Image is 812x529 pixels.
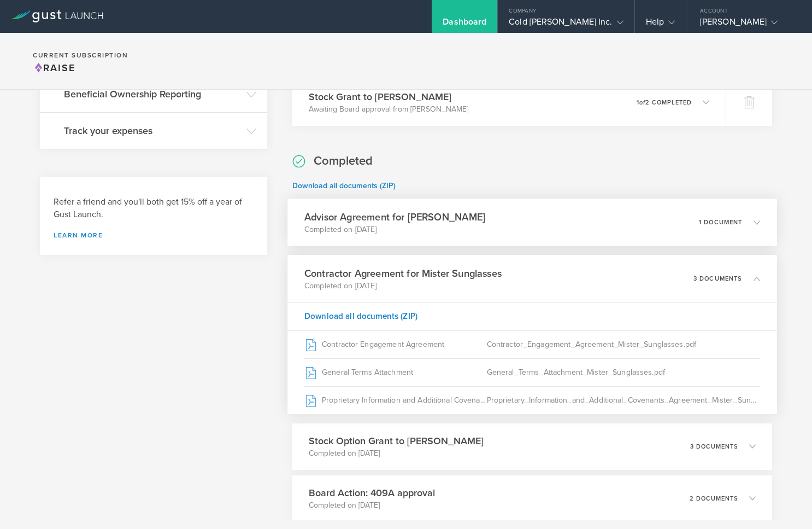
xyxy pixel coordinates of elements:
div: Proprietary Information and Additional Covenants Agreement [304,386,487,414]
h3: Advisor Agreement for [PERSON_NAME] [304,210,486,224]
h3: Stock Grant to [PERSON_NAME] [309,90,468,104]
div: Help [646,16,675,33]
p: Completed on [DATE] [304,224,486,235]
p: Completed on [DATE] [304,280,502,291]
h3: Contractor Agreement for Mister Sunglasses [304,266,502,281]
h3: Board Action: 409A approval [309,486,435,500]
div: Download all documents (ZIP) [287,302,777,330]
p: 3 documents [693,275,743,281]
div: Dashboard [443,16,486,33]
div: General Terms Attachment [304,358,487,386]
iframe: Chat Widget [757,476,812,529]
div: [PERSON_NAME] [700,16,793,33]
p: 3 documents [690,444,738,450]
div: Contractor Engagement Agreement [304,330,487,358]
h3: Track your expenses [64,124,241,138]
a: Download all documents (ZIP) [292,181,396,190]
p: 1 2 completed [637,100,692,106]
p: 1 document [699,219,743,225]
em: of [639,99,645,106]
p: 2 documents [690,496,738,502]
a: Learn more [54,232,254,239]
h3: Refer a friend and you'll both get 15% off a year of Gust Launch. [54,196,254,221]
div: Cold [PERSON_NAME] Inc. [509,16,623,33]
p: Completed on [DATE] [309,448,484,459]
div: General_Terms_Attachment_Mister_Sunglasses.pdf [487,358,761,386]
h3: Beneficial Ownership Reporting [64,87,241,101]
h2: Current Subscription [33,52,128,59]
h2: Completed [314,153,373,169]
span: Raise [33,62,75,74]
div: Proprietary_Information_and_Additional_Covenants_Agreement_Mister_Sunglasses.pdf [487,386,761,414]
p: Awaiting Board approval from [PERSON_NAME] [309,104,468,115]
h3: Stock Option Grant to [PERSON_NAME] [309,434,484,448]
p: Completed on [DATE] [309,500,435,511]
div: Contractor_Engagement_Agreement_Mister_Sunglasses.pdf [487,330,761,358]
